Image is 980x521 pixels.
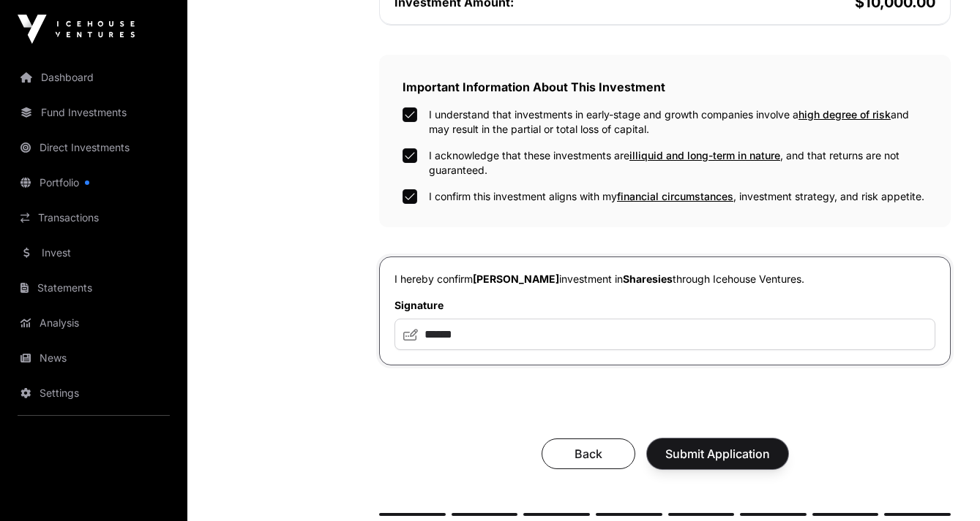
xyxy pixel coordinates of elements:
[647,438,788,469] button: Submit Application
[12,96,176,129] a: Fund Investments
[907,451,980,521] iframe: Chat Widget
[12,167,176,199] a: Portfolio
[12,237,176,269] a: Invest
[12,307,176,339] a: Analysis
[18,15,135,44] img: Icehouse Ventures Logo
[473,273,559,285] span: [PERSON_NAME]
[12,202,176,234] a: Transactions
[394,272,935,286] p: I hereby confirm investment in through Icehouse Ventures.
[12,377,176,409] a: Settings
[12,61,176,94] a: Dashboard
[542,438,635,469] button: Back
[12,272,176,304] a: Statements
[629,149,780,161] span: illiquid and long-term in nature
[429,107,927,137] label: I understand that investments in early-stage and growth companies involve a and may result in the...
[617,190,733,202] span: financial circumstances
[394,298,935,313] label: Signature
[403,78,927,96] h2: Important Information About This Investment
[560,445,617,463] span: Back
[12,132,176,164] a: Direct Investments
[429,189,924,204] label: I confirm this investment aligns with my , investment strategy, and risk appetite.
[623,273,673,285] span: Sharesies
[798,108,891,121] span: high degree of risk
[12,342,176,374] a: News
[665,445,770,463] span: Submit Application
[429,148,927,178] label: I acknowledge that these investments are , and that returns are not guaranteed.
